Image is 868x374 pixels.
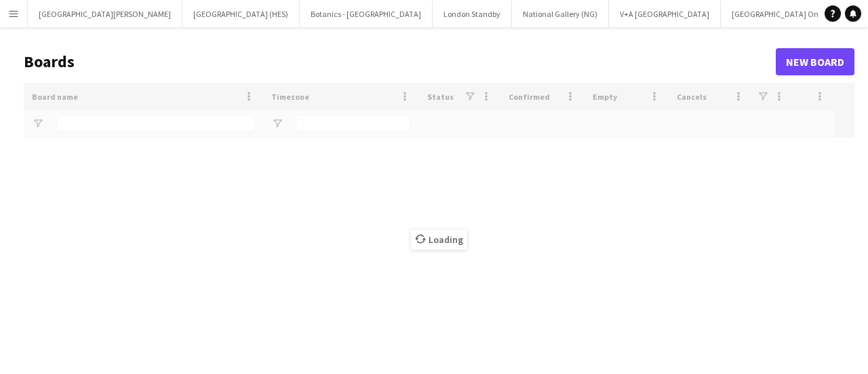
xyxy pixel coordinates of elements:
button: [GEOGRAPHIC_DATA] (HES) [182,1,300,27]
button: Botanics - [GEOGRAPHIC_DATA] [300,1,433,27]
button: London Standby [433,1,512,27]
h1: Boards [24,52,776,72]
button: National Gallery (NG) [512,1,609,27]
a: New Board [776,48,854,75]
button: [GEOGRAPHIC_DATA] On Site [721,1,844,27]
button: V+A [GEOGRAPHIC_DATA] [609,1,721,27]
button: [GEOGRAPHIC_DATA][PERSON_NAME] [28,1,182,27]
span: Loading [411,229,467,250]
